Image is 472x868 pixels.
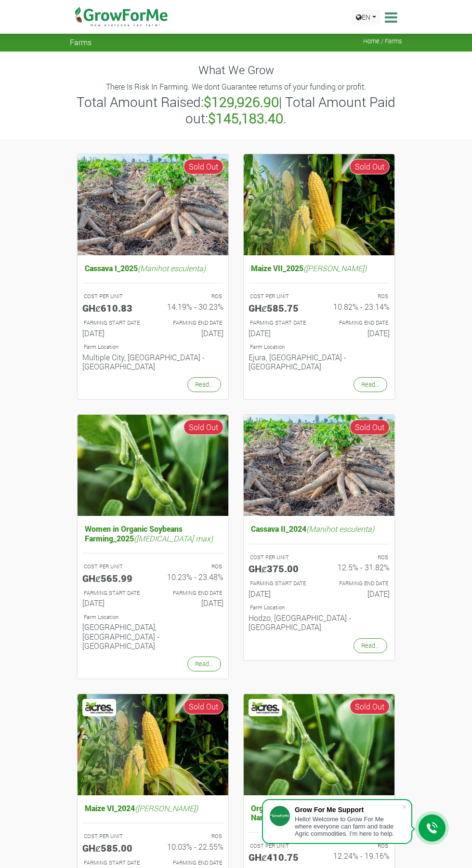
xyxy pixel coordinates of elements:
p: COST PER UNIT [84,832,144,841]
a: Read... [187,377,221,392]
h5: Cassava I_2025 [82,261,223,275]
p: FARMING START DATE [84,319,144,327]
p: ROS [328,292,389,301]
h6: [GEOGRAPHIC_DATA], [GEOGRAPHIC_DATA] - [GEOGRAPHIC_DATA] [82,622,223,650]
h6: [DATE] [160,598,224,607]
h6: [DATE] [249,589,312,598]
p: COST PER UNIT [84,563,144,571]
p: COST PER UNIT [84,292,144,301]
h6: 14.19% - 30.23% [160,302,224,311]
p: FARMING END DATE [162,589,223,597]
i: ([PERSON_NAME]) [303,263,367,273]
h5: Cassava II_2024 [249,522,390,536]
p: ROS [162,292,223,301]
p: FARMING END DATE [328,579,389,588]
div: Hello! Welcome to Grow For Me where everyone can farm and trade Agric commodities. I'm here to help. [295,815,402,837]
span: Sold Out [184,420,223,435]
h5: Women in Organic Soybeans Farming_2025 [82,522,223,545]
img: growforme image [78,694,228,795]
h4: What We Grow [70,63,402,77]
h6: [DATE] [249,329,312,338]
h6: [DATE] [82,329,146,338]
i: (Manihot esculenta) [306,524,374,534]
span: Sold Out [350,159,390,174]
h6: Ejura, [GEOGRAPHIC_DATA] - [GEOGRAPHIC_DATA] [249,353,390,371]
h5: GHȼ585.75 [249,302,312,314]
b: $129,926.90 [204,93,279,111]
p: ROS [328,553,389,562]
p: COST PER UNIT [250,292,311,301]
span: Sold Out [184,699,223,714]
img: Acres Nano [250,700,281,715]
img: Acres Nano [84,700,115,715]
h5: Maize VI_2024 [82,801,223,815]
a: Read... [354,638,387,653]
p: FARMING START DATE [84,589,144,597]
p: There Is Risk In Farming. We dont Guarantee returns of your funding or profit. [71,81,401,92]
a: Read... [187,657,221,671]
h6: [DATE] [327,329,390,338]
p: ROS [328,842,389,850]
i: (Manihot esculenta) [138,263,206,273]
a: EN [352,10,380,25]
p: ROS [162,563,223,571]
h5: Organic Soybean with Acres Nano_2024 [249,801,390,824]
h6: 10.23% - 23.48% [160,572,224,581]
h6: 10.82% - 23.14% [327,302,390,311]
b: $145,183.40 [208,109,283,127]
img: growforme image [78,154,228,255]
p: Location of Farm [84,343,222,351]
p: FARMING END DATE [162,859,223,867]
h6: Hodzo, [GEOGRAPHIC_DATA] - [GEOGRAPHIC_DATA] [249,613,390,631]
h6: [DATE] [160,329,224,338]
h6: [DATE] [82,598,146,607]
h6: 12.5% - 31.82% [327,563,390,572]
p: FARMING START DATE [250,579,311,588]
p: FARMING END DATE [162,319,223,327]
i: ([MEDICAL_DATA] max) [134,533,213,543]
h6: 10.03% - 22.55% [160,842,224,851]
p: FARMING START DATE [84,859,144,867]
h5: GHȼ585.00 [82,842,146,854]
span: Sold Out [350,420,390,435]
h6: Multiple City, [GEOGRAPHIC_DATA] - [GEOGRAPHIC_DATA] [82,353,223,371]
h5: GHȼ410.75 [249,851,312,863]
img: growforme image [78,415,228,516]
span: Farms [70,38,92,47]
h6: [DATE] [327,589,390,598]
img: growforme image [244,154,394,255]
a: Read... [354,377,387,392]
p: Location of Farm [250,343,388,351]
p: COST PER UNIT [250,842,311,850]
span: Home / Farms [363,38,402,45]
span: Sold Out [350,699,390,714]
span: Sold Out [184,159,223,174]
p: COST PER UNIT [250,553,311,562]
img: growforme image [244,415,394,516]
h5: GHȼ610.83 [82,302,146,314]
div: Grow For Me Support [295,806,402,814]
img: growforme image [244,694,394,795]
i: ([PERSON_NAME]) [135,803,198,813]
h3: Total Amount Raised: | Total Amount Paid out: . [71,94,401,126]
p: FARMING END DATE [328,319,389,327]
p: ROS [162,832,223,841]
p: FARMING START DATE [250,319,311,327]
p: Location of Farm [250,604,388,612]
p: Location of Farm [84,613,222,621]
h6: 12.24% - 19.16% [327,851,390,860]
h5: GHȼ375.00 [249,563,312,574]
h5: GHȼ565.99 [82,572,146,584]
h5: Maize VII_2025 [249,261,390,275]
